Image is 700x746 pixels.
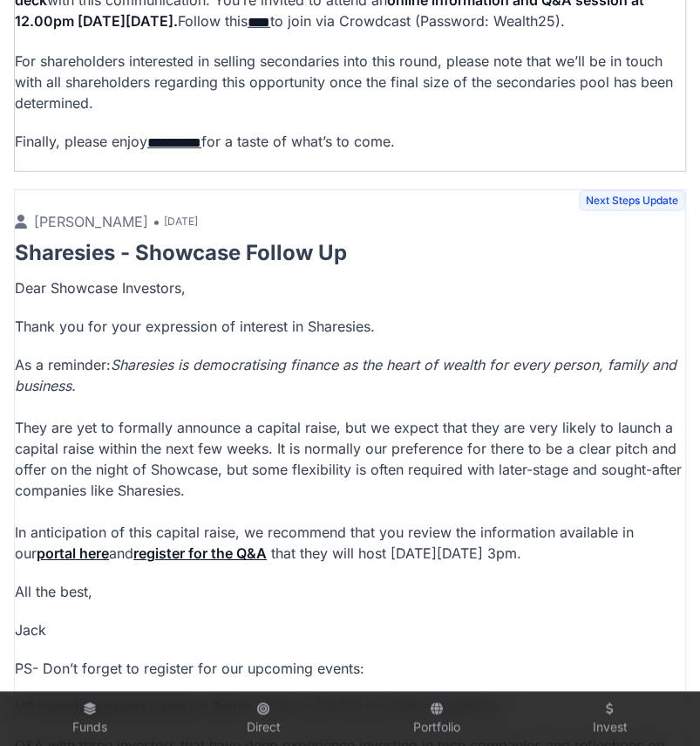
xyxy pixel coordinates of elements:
[357,695,517,743] a: Portfolio
[15,354,685,564] p: As a reminder: They are yet to formally announce a capital raise, but we expect that they are ver...
[15,658,685,679] p: PS- Don’t forget to register for our upcoming events:
[133,544,267,562] a: register for the Q&A
[613,662,700,746] iframe: Chat Widget
[15,239,685,267] p: Sharesies - Showcase Follow Up
[15,277,685,298] p: Dear Showcase Investors,
[184,695,343,743] a: Direct
[15,619,685,640] p: Jack
[15,51,685,113] p: For shareholders interested in selling secondaries into this round, please note that we’ll be in ...
[37,544,109,562] a: portal here
[164,215,198,229] span: [DATE]
[15,581,685,602] p: All the best,
[15,316,685,337] p: Thank you for your expression of interest in Sharesies.
[15,131,685,154] p: Finally, please enjoy for a taste of what’s to come.
[530,695,690,743] a: Invest
[10,695,170,743] a: Funds
[15,356,676,394] em: Sharesies is democratising finance as the heart of wealth for every person, family and business.
[579,190,685,211] span: Next Steps Update
[15,211,160,232] p: [PERSON_NAME] •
